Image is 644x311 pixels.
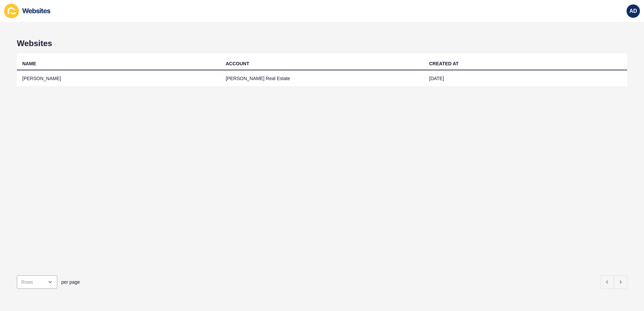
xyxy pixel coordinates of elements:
[220,70,424,87] td: [PERSON_NAME] Real Estate
[22,60,36,67] div: NAME
[226,60,249,67] div: ACCOUNT
[61,279,80,285] span: per page
[17,70,220,87] td: [PERSON_NAME]
[629,8,637,14] span: AD
[17,39,627,48] h1: Websites
[17,275,57,289] div: open menu
[429,60,459,67] div: CREATED AT
[424,70,627,87] td: [DATE]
